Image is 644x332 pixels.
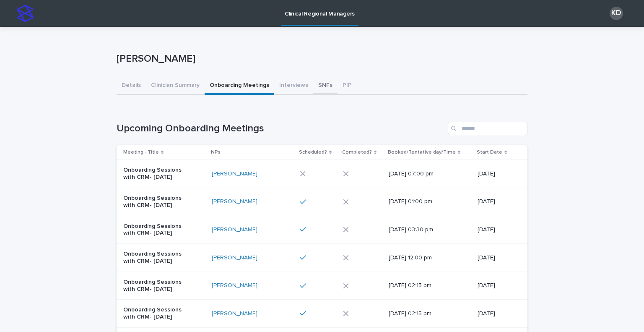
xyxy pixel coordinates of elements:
[212,226,257,233] a: [PERSON_NAME]
[299,148,327,157] p: Scheduled?
[478,226,514,233] p: [DATE]
[117,123,444,135] h1: Upcoming Onboarding Meetings
[389,254,459,261] p: [DATE] 12:00 pm
[313,77,338,95] button: SNFs
[17,5,34,22] img: stacker-logo-s-only.png
[338,77,357,95] button: PIP
[123,167,193,181] p: Onboarding Sessions with CRM- [DATE]
[212,170,257,178] a: [PERSON_NAME]
[123,148,159,157] p: Meeting - Title
[389,310,459,317] p: [DATE] 02:15 pm
[211,148,221,157] p: NPs
[212,198,257,205] a: [PERSON_NAME]
[123,251,193,265] p: Onboarding Sessions with CRM- [DATE]
[117,244,527,272] tr: Onboarding Sessions with CRM- [DATE][PERSON_NAME] [DATE] 12:00 pm[DATE]
[478,310,514,317] p: [DATE]
[610,7,623,20] div: KD
[478,254,514,261] p: [DATE]
[477,148,502,157] p: Start Date
[123,306,193,321] p: Onboarding Sessions with CRM- [DATE]
[123,223,193,237] p: Onboarding Sessions with CRM- [DATE]
[117,77,146,95] button: Details
[478,170,514,178] p: [DATE]
[448,122,527,135] input: Search
[342,148,372,157] p: Completed?
[212,282,257,289] a: [PERSON_NAME]
[478,282,514,289] p: [DATE]
[117,300,527,328] tr: Onboarding Sessions with CRM- [DATE][PERSON_NAME] [DATE] 02:15 pm[DATE]
[389,170,459,178] p: [DATE] 07:00 pm
[123,279,193,293] p: Onboarding Sessions with CRM- [DATE]
[389,198,459,205] p: [DATE] 01:00 pm
[117,160,527,188] tr: Onboarding Sessions with CRM- [DATE][PERSON_NAME] [DATE] 07:00 pm[DATE]
[205,77,274,95] button: Onboarding Meetings
[146,77,205,95] button: Clinician Summary
[123,195,193,209] p: Onboarding Sessions with CRM- [DATE]
[478,198,514,205] p: [DATE]
[274,77,313,95] button: Interviews
[117,272,527,300] tr: Onboarding Sessions with CRM- [DATE][PERSON_NAME] [DATE] 02:15 pm[DATE]
[389,226,459,233] p: [DATE] 03:30 pm
[117,188,527,216] tr: Onboarding Sessions with CRM- [DATE][PERSON_NAME] [DATE] 01:00 pm[DATE]
[117,53,524,65] p: [PERSON_NAME]
[117,216,527,244] tr: Onboarding Sessions with CRM- [DATE][PERSON_NAME] [DATE] 03:30 pm[DATE]
[212,254,257,261] a: [PERSON_NAME]
[212,310,257,317] a: [PERSON_NAME]
[389,282,459,289] p: [DATE] 02:15 pm
[388,148,456,157] p: Booked/Tentative day/Time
